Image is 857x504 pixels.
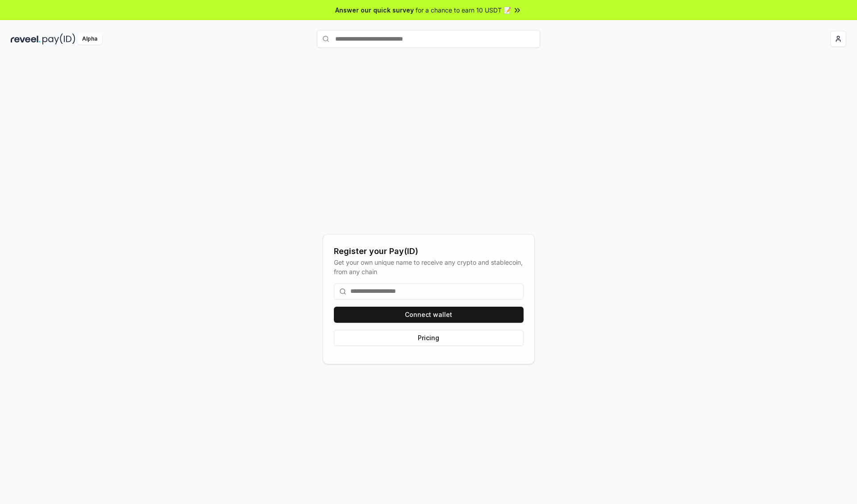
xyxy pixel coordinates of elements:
img: pay_id [42,33,75,45]
div: Get your own unique name to receive any crypto and stablecoin, from any chain [334,258,524,276]
span: Answer our quick survey [335,5,414,15]
span: for a chance to earn 10 USDT 📝 [416,5,511,15]
div: Alpha [77,33,102,45]
button: Connect wallet [334,307,524,323]
button: Pricing [334,330,524,346]
div: Register your Pay(ID) [334,245,524,258]
img: reveel_dark [11,33,41,45]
